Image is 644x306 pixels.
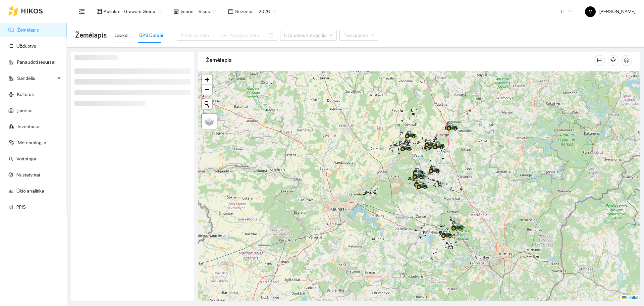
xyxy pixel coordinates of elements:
a: Panaudoti resursai [17,59,55,65]
div: GPS Darbai [139,32,163,39]
span: [PERSON_NAME] [585,9,636,14]
a: Inventorius [18,124,41,129]
span: Įmonė : [180,8,195,15]
input: Pradžios data [181,32,219,39]
button: column-width [594,55,605,66]
span: to [221,33,227,38]
span: calendar [228,9,233,14]
span: Groward Group [124,6,161,16]
div: Žemėlapis [206,51,594,70]
div: Laukai [115,32,128,39]
a: Užduotys [16,43,36,49]
span: layout [97,9,102,14]
span: Sezonas : [235,8,255,15]
span: Aplinka : [104,8,120,15]
input: Pabaigos data [229,32,267,39]
span: menu-fold [79,8,85,14]
a: Zoom out [202,85,212,95]
a: Layers [202,114,217,129]
a: Leaflet [622,295,638,300]
a: Įmonės [17,108,33,113]
a: Zoom in [202,74,212,85]
a: Žemėlapis [17,27,39,33]
a: Ūkio analitika [16,188,44,194]
span: Žemėlapis [75,30,107,41]
span: V [589,6,592,17]
span: shop [173,9,179,14]
span: swap-right [221,33,227,38]
a: Nustatymai [16,172,40,177]
button: menu-fold [75,5,89,18]
span: Sandėlis [17,71,55,85]
span: 2026 [259,6,276,16]
span: Visos [199,6,216,16]
span: column-width [595,58,605,63]
span: LT [561,6,572,16]
span: − [205,85,209,94]
a: Vartotojai [16,156,36,161]
a: Meteorologija [18,140,46,145]
a: Kultūros [17,92,34,97]
a: PPIS [16,204,26,210]
button: Initiate a new search [202,99,212,109]
span: + [205,75,209,84]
